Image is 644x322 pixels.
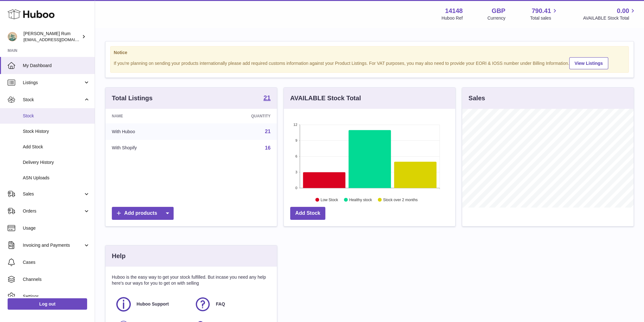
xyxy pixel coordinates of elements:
[383,198,418,202] text: Stock over 2 months
[290,207,325,220] a: Add Stock
[321,198,338,202] text: Low Stock
[105,140,198,156] td: With Shopify
[115,296,188,313] a: Huboo Support
[349,198,372,202] text: Healthy stock
[23,208,83,214] span: Orders
[198,109,277,123] th: Quantity
[23,159,90,165] span: Delivery History
[112,207,174,220] a: Add products
[442,15,463,21] div: Huboo Ref
[492,7,505,15] strong: GBP
[112,94,153,102] h3: Total Listings
[137,301,169,307] span: Huboo Support
[23,97,83,103] span: Stock
[23,175,90,181] span: ASN Uploads
[23,37,93,42] span: [EMAIL_ADDRESS][DOMAIN_NAME]
[23,225,90,231] span: Usage
[23,242,83,248] span: Invoicing and Payments
[488,15,506,21] div: Currency
[23,80,83,86] span: Listings
[23,128,90,134] span: Stock History
[23,276,90,282] span: Channels
[569,57,608,69] a: View Listings
[265,145,271,151] a: 16
[114,56,625,69] div: If you're planning on sending your products internationally please add required customs informati...
[530,15,558,21] span: Total sales
[530,7,558,21] a: 790.41 Total sales
[23,113,90,119] span: Stock
[23,31,80,43] div: [PERSON_NAME] Rum
[8,32,17,41] img: mail@bartirum.wales
[23,144,90,150] span: Add Stock
[295,154,297,158] text: 6
[295,139,297,142] text: 9
[216,301,225,307] span: FAQ
[105,109,198,123] th: Name
[290,94,361,102] h3: AVAILABLE Stock Total
[8,298,87,310] a: Log out
[23,63,90,69] span: My Dashboard
[112,274,271,286] p: Huboo is the easy way to get your stock fulfilled. But incase you need any help here's our ways f...
[264,95,271,102] a: 21
[295,186,297,190] text: 0
[114,50,625,56] strong: Notice
[293,123,297,127] text: 12
[295,170,297,174] text: 3
[23,259,90,265] span: Cases
[112,252,125,260] h3: Help
[583,15,636,21] span: AVAILABLE Stock Total
[194,296,267,313] a: FAQ
[532,7,551,15] span: 790.41
[23,294,90,300] span: Settings
[265,129,271,134] a: 21
[617,7,629,15] span: 0.00
[445,7,463,15] strong: 14148
[105,123,198,140] td: With Huboo
[23,191,83,197] span: Sales
[469,94,485,102] h3: Sales
[583,7,636,21] a: 0.00 AVAILABLE Stock Total
[264,95,271,101] strong: 21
